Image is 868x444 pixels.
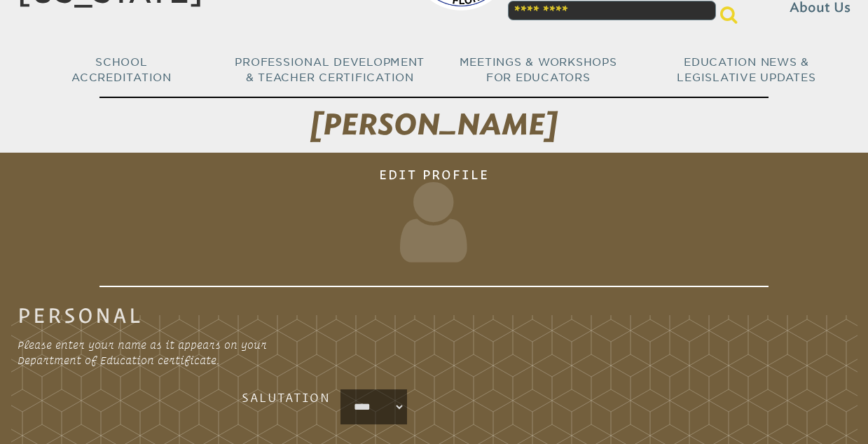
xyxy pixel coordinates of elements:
span: School Accreditation [71,56,172,84]
span: [PERSON_NAME] [310,107,558,142]
span: Meetings & Workshops for Educators [460,56,617,84]
p: Please enter your name as it appears on your Department of Education certificate. [18,338,282,369]
select: persons_salutation [343,392,405,422]
span: Professional Development & Teacher Certification [235,56,425,84]
span: Education News & Legislative Updates [677,56,815,84]
h1: Edit Profile [99,158,769,286]
legend: Personal [18,307,143,323]
h3: Salutation [122,389,330,405]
